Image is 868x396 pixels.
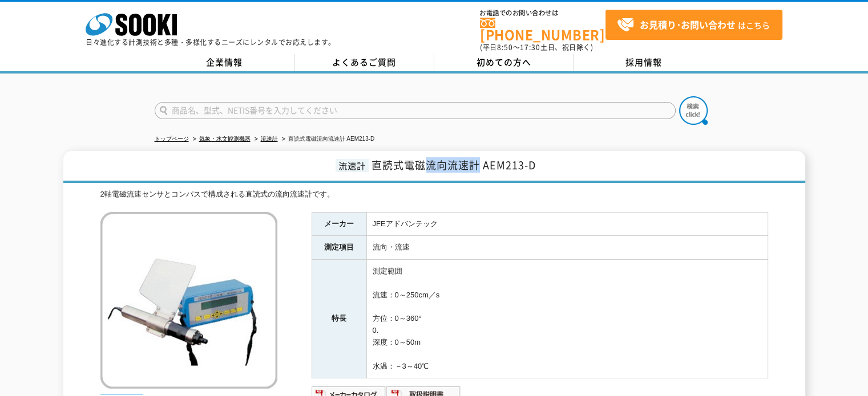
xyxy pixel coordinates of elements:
th: 測定項目 [312,236,366,260]
input: 商品名、型式、NETIS番号を入力してください [155,102,676,119]
a: お見積り･お問い合わせはこちら [605,10,782,40]
img: btn_search.png [679,96,708,125]
td: JFEアドバンテック [366,212,768,236]
a: [PHONE_NUMBER] [480,18,605,41]
a: トップページ [155,136,189,142]
p: 日々進化する計測技術と多種・多様化するニーズにレンタルでお応えします。 [86,39,336,46]
span: 17:30 [520,42,540,52]
span: (平日 ～ 土日、祝日除く) [480,42,593,52]
a: 気象・水文観測機器 [199,136,251,142]
th: 特長 [312,260,366,378]
a: 採用情報 [574,54,714,71]
strong: お見積り･お問い合わせ [640,18,736,31]
img: 直読式電磁流向流速計 AEM213-D [100,212,277,389]
span: お電話でのお問い合わせは [480,10,605,17]
span: 8:50 [497,42,513,52]
span: 流速計 [336,159,369,172]
div: 2軸電磁流速センサとコンパスで構成される直読式の流向流速計です。 [100,189,768,201]
td: 測定範囲 流速：0～250cm／s 方位：0～360° 0. 深度：0～50m 水温：－3～40℃ [366,260,768,378]
span: 初めての方へ [477,56,531,68]
span: はこちら [617,17,770,34]
th: メーカー [312,212,366,236]
a: 企業情報 [155,54,294,71]
span: 直読式電磁流向流速計 AEM213-D [372,157,536,173]
li: 直読式電磁流向流速計 AEM213-D [280,133,375,145]
a: 流速計 [261,136,278,142]
a: よくあるご質問 [294,54,434,71]
a: 初めての方へ [434,54,574,71]
td: 流向・流速 [366,236,768,260]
